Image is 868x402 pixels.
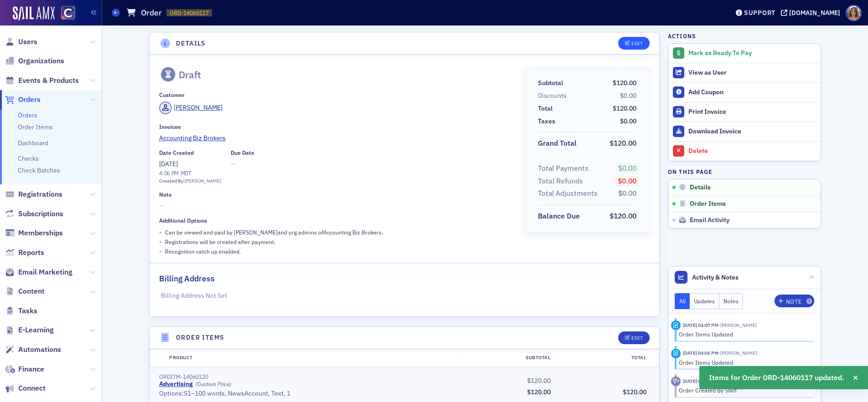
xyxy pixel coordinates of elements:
div: View as User [688,69,816,77]
button: Edit [618,37,650,50]
span: Taxes [538,117,558,126]
span: Order Items [690,200,726,208]
span: Profile [846,5,862,21]
span: Items for Order ORD-14060117 updated. [709,372,844,383]
span: E-Learning [18,325,54,335]
a: Reports [5,248,44,258]
div: Activity [671,377,681,386]
div: Support [744,9,775,17]
a: Subscriptions [5,209,63,219]
p: Billing Address Not Set [161,291,648,300]
span: Email Activity [690,216,729,224]
button: Edit [618,331,650,344]
button: Mark as Ready To Pay [668,44,821,63]
div: Balance Due [538,211,580,222]
a: Registrations [5,189,62,199]
span: $120.00 [610,138,636,148]
div: Order Created By Staff [679,386,808,394]
span: $0.00 [618,163,636,173]
a: Connect [5,383,46,393]
h4: On this page [668,168,821,176]
div: Total Refunds [538,176,583,187]
span: Activity & Notes [692,273,739,282]
span: $0.00 [620,92,636,100]
div: Subtotal [538,78,563,88]
span: Total Payments [538,163,592,174]
span: Created By: [159,178,185,184]
button: Notes [719,293,743,309]
div: Due Date [231,149,254,156]
span: Discounts [538,91,570,101]
div: (Custom Price) [196,381,231,387]
div: Edit [631,41,643,46]
span: — [159,201,511,211]
button: All [675,293,690,309]
div: Grand Total [538,138,577,149]
div: Options: 51–100 words, NewsAccount, Text, 1 [159,390,455,398]
a: Finance [5,364,44,374]
a: [PERSON_NAME] [159,102,222,114]
div: Note [786,299,801,304]
a: Orders [5,95,41,105]
div: Total [538,104,553,113]
div: Total [557,354,652,361]
button: Updates [690,293,719,309]
time: 9/29/2025 04:06 PM [683,378,718,384]
span: Automations [18,345,61,355]
a: Organizations [5,56,64,66]
button: Add Coupon [668,82,821,102]
span: Subtotal [538,78,566,88]
a: Checks [18,154,39,163]
span: $0.00 [618,176,636,185]
a: Users [5,37,37,47]
h4: Details [176,39,206,48]
span: $0.00 [620,117,636,125]
a: Order Items [18,123,53,131]
div: Mark as Ready To Pay [688,49,816,57]
span: [DATE] [159,160,178,168]
a: Orders [18,111,37,119]
span: $120.00 [527,377,551,385]
div: Date Created [159,149,194,156]
div: Activity [671,321,681,330]
span: Details [690,183,711,192]
span: — [231,159,254,169]
div: Customer [159,92,185,98]
h1: Order [141,7,162,18]
span: $120.00 [613,104,636,112]
span: $120.00 [610,211,636,220]
span: Tasks [18,306,37,316]
span: Total Refunds [538,176,586,187]
a: Tasks [5,306,37,316]
a: Check Batches [18,166,60,174]
div: Total Payments [538,163,589,174]
span: Grand Total [538,138,580,149]
div: Add Coupon [688,88,816,97]
div: Subtotal [461,354,557,361]
span: Events & Products [18,76,79,86]
button: Delete [668,141,821,161]
h4: Order Items [176,333,224,342]
p: Can be viewed and paid by [PERSON_NAME] and org admins of Accounting Biz Brokers . [165,228,383,236]
div: [PERSON_NAME] [174,103,222,112]
span: Balance Due [538,211,583,222]
a: Automations [5,345,61,355]
a: Advertising [159,380,193,388]
div: [DOMAIN_NAME] [789,9,840,17]
span: $0.00 [618,188,636,198]
span: Finance [18,364,44,374]
span: Total [538,104,556,113]
span: Subscriptions [18,209,63,219]
span: Cheryl Moss [718,350,757,356]
span: Content [18,286,45,296]
img: SailAMX [13,6,55,21]
a: Accounting Biz Brokers [159,133,511,143]
span: $120.00 [623,388,646,396]
div: Order Items Updated [679,330,808,338]
div: Note [159,191,172,198]
a: View Homepage [55,6,75,21]
button: Note [775,295,814,307]
button: View as User [668,63,821,82]
div: Product [163,354,461,361]
p: Registrations will be created after payment. [165,238,275,246]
